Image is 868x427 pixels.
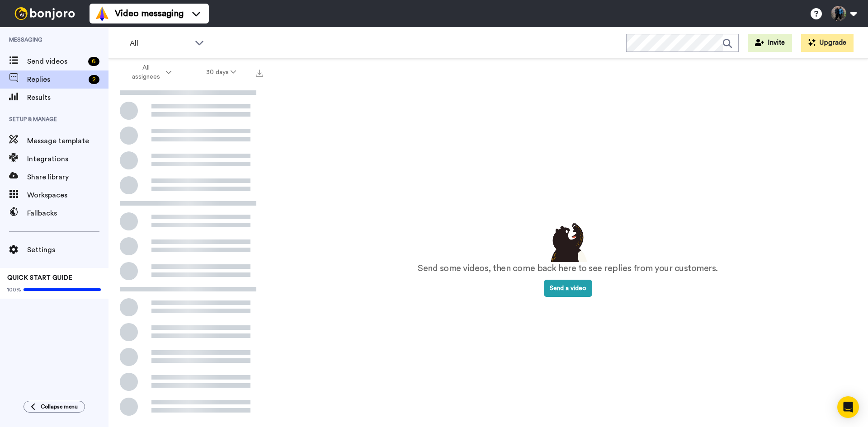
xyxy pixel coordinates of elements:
[115,7,184,20] span: Video messaging
[127,63,164,81] span: All assignees
[545,221,590,262] img: results-emptystates.png
[27,190,108,201] span: Workspaces
[544,280,592,297] button: Send a video
[27,136,108,146] span: Message template
[41,403,78,410] span: Collapse menu
[27,172,108,183] span: Share library
[130,38,190,49] span: All
[544,285,592,291] a: Send a video
[27,244,108,255] span: Settings
[256,70,263,77] img: export.svg
[24,401,85,413] button: Collapse menu
[189,64,254,80] button: 30 days
[418,262,718,275] p: Send some videos, then come back here to see replies from your customers.
[88,57,99,66] div: 6
[7,286,21,293] span: 100%
[27,56,85,67] span: Send videos
[27,74,85,85] span: Replies
[95,6,109,21] img: vm-color.svg
[801,34,854,52] button: Upgrade
[11,7,79,20] img: bj-logo-header-white.svg
[837,396,859,418] div: Open Intercom Messenger
[27,154,108,164] span: Integrations
[7,275,72,281] span: QUICK START GUIDE
[110,60,189,85] button: All assignees
[27,92,108,103] span: Results
[748,34,792,52] button: Invite
[89,75,99,84] div: 2
[27,208,108,219] span: Fallbacks
[253,66,266,79] button: Export all results that match these filters now.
